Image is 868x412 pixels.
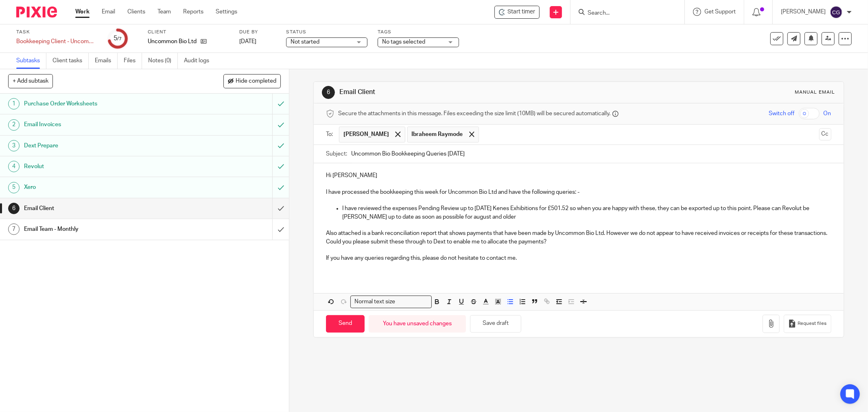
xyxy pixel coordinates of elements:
div: 3 [8,140,20,151]
button: Save draft [470,315,521,333]
input: Search for option [398,298,427,306]
p: Uncommon Bio Ltd [148,37,197,46]
div: 1 [8,98,20,110]
a: Team [157,8,171,16]
button: Request files [784,315,831,333]
span: Hide completed [236,78,276,85]
h1: Xero [24,181,184,193]
p: Also attached is a bank reconciliation report that shows payments that have been made by Uncommon... [326,229,831,246]
div: 4 [8,161,20,172]
div: 2 [8,119,20,131]
p: [PERSON_NAME] [781,8,826,16]
span: Get Support [704,9,736,15]
button: + Add subtask [8,74,53,88]
a: Client tasks [52,53,89,69]
div: Search for option [350,296,432,308]
span: [PERSON_NAME] [343,130,389,138]
span: Start timer [507,8,535,16]
p: I have reviewed the expenses Pending Review up to [DATE] Kenes Exhibitions for £501.52 so when yo... [342,204,831,221]
span: Switch off [769,110,795,118]
h1: Email Invoices [24,118,184,131]
a: Work [75,8,90,16]
div: 6 [322,86,335,99]
span: Secure the attachments in this message. Files exceeding the size limit (10MB) will be secured aut... [338,110,610,118]
span: Request files [798,320,827,327]
span: [DATE] [239,39,256,44]
h1: Email Client [339,88,596,96]
div: Bookkeeping Client - Uncommon [16,37,98,46]
img: Pixie [16,7,57,18]
h1: Email Client [24,202,184,215]
div: You have unsaved changes [369,315,466,333]
a: Files [124,53,142,69]
a: Reports [183,8,203,16]
a: Audit logs [184,53,215,69]
button: Cc [819,128,831,140]
p: Hi [PERSON_NAME] [326,171,831,180]
h1: Email Team - Monthly [24,223,184,235]
input: Send [326,315,365,333]
input: Search [587,10,660,17]
div: 6 [8,203,20,214]
label: Task [16,29,98,35]
span: On [824,110,831,118]
a: Subtasks [16,53,46,69]
label: To: [326,130,335,138]
small: /7 [117,37,122,41]
span: Ibraheem Raymode [412,130,463,138]
div: 5 [114,34,122,43]
label: Tags [378,29,459,35]
span: Not started [291,39,319,45]
a: Settings [216,8,237,16]
button: Hide completed [223,74,281,88]
h1: Purchase Order Worksheets [24,98,184,110]
div: 5 [8,182,20,193]
span: No tags selected [382,39,425,45]
a: Emails [95,53,118,69]
label: Due by [239,29,276,35]
img: svg%3E [830,6,843,19]
p: If you have any queries regarding this, please do not hesitate to contact me. [326,254,831,262]
div: Manual email [795,89,835,96]
label: Status [286,29,367,35]
a: Notes (0) [148,53,178,69]
label: Client [148,29,229,35]
a: Clients [127,8,145,16]
label: Subject: [326,150,347,158]
h1: Revolut [24,160,184,173]
div: Uncommon Bio Ltd - Bookkeeping Client - Uncommon [494,6,540,19]
h1: Dext Prepare [24,140,184,152]
a: Email [102,8,115,16]
span: Normal text size [352,298,397,306]
p: I have processed the bookkeeping this week for Uncommon Bio Ltd and have the following queries: - [326,188,831,196]
div: 7 [8,224,20,235]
